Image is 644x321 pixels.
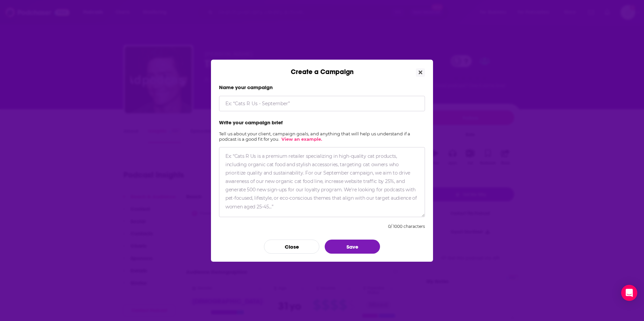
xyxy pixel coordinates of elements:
label: Name your campaign [219,84,425,90]
a: View an example. [281,136,322,142]
label: Write your campaign brief [219,119,425,126]
div: Open Intercom Messenger [621,285,637,301]
button: Close [264,240,319,254]
div: 0 / 1000 characters [388,224,425,229]
div: Create a Campaign [211,60,433,76]
h2: Tell us about your client, campaign goals, and anything that will help us understand if a podcast... [219,131,425,142]
button: Save [325,240,380,254]
input: Ex: “Cats R Us - September” [219,96,425,111]
button: Close [416,68,425,77]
